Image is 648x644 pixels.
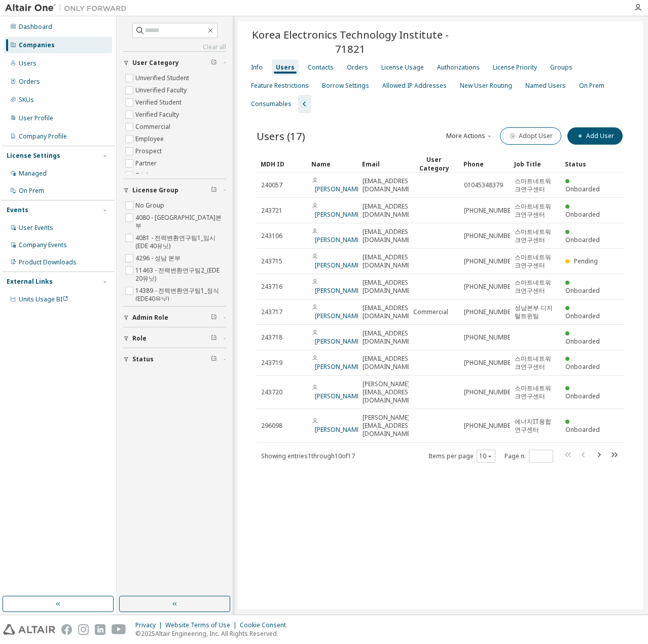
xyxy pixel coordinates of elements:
[261,207,282,215] span: 243721
[311,156,354,172] div: Name
[315,312,362,320] a: [PERSON_NAME]
[565,425,600,434] span: Onboarded
[257,129,305,143] span: Users (17)
[505,450,553,463] span: Page n.
[464,257,516,265] span: [PHONE_NUMBER]
[515,177,556,193] span: 스마트네트워크연구센터
[363,329,414,346] span: [EMAIL_ADDRESS][DOMAIN_NAME]
[251,63,263,72] div: Info
[362,156,405,172] div: Email
[565,362,600,371] span: Onboarded
[7,206,28,214] div: Events
[565,185,600,193] span: Onboarded
[565,312,600,320] span: Onboarded
[363,202,414,219] span: [EMAIL_ADDRESS][DOMAIN_NAME]
[261,308,282,316] span: 243717
[19,41,55,49] div: Companies
[123,52,226,74] button: User Category
[3,624,55,635] img: altair_logo.svg
[132,186,178,194] span: License Group
[579,82,604,90] div: On Prem
[445,127,494,145] button: More Actions
[428,450,495,463] span: Items per page
[261,257,282,265] span: 243715
[515,253,556,269] span: 스마트네트워크연구센터
[515,202,556,219] span: 스마트네트워크연구센터
[315,261,362,269] a: [PERSON_NAME]
[95,624,105,635] img: linkedin.svg
[315,425,362,434] a: [PERSON_NAME]
[514,156,557,172] div: Job Title
[251,82,309,90] div: Feature Restrictions
[123,307,226,329] button: Admin Role
[567,127,623,145] button: Add User
[19,114,53,122] div: User Profile
[463,156,506,172] div: Phone
[135,84,189,96] label: Unverified Faculty
[261,422,282,430] span: 296098
[123,179,226,201] button: License Group
[464,232,516,240] span: [PHONE_NUMBER]
[261,333,282,342] span: 243718
[19,23,52,31] div: Dashboard
[363,355,414,371] span: [EMAIL_ADDRESS][DOMAIN_NAME]
[135,232,226,252] label: 4081 - 전력변환연구팀1_임시(EDE 40유닛)
[437,63,480,72] div: Authorizations
[515,228,556,244] span: 스마트네트워크연구센터
[135,170,150,182] label: Trial
[135,145,164,157] label: Prospect
[565,392,600,400] span: Onboarded
[261,388,282,396] span: 243720
[525,82,566,90] div: Named Users
[5,3,132,13] img: Altair One
[464,359,516,367] span: [PHONE_NUMBER]
[550,63,572,72] div: Groups
[19,96,34,104] div: SKUs
[261,359,282,367] span: 243719
[135,157,159,170] label: Partner
[132,314,168,322] span: Admin Role
[135,285,226,305] label: 14389 - 전력변환연구팀1_정식(EDE40유닛)
[479,452,493,460] button: 10
[308,63,334,72] div: Contacts
[19,295,68,303] span: Units Usage BI
[347,63,368,72] div: Orders
[574,257,598,265] span: Pending
[464,308,516,316] span: [PHONE_NUMBER]
[123,43,226,51] a: Clear all
[112,624,126,635] img: youtube.svg
[135,621,165,629] div: Privacy
[251,100,292,108] div: Consumables
[211,355,217,363] span: Clear filter
[464,422,516,430] span: [PHONE_NUMBER]
[132,334,147,343] span: Role
[515,418,556,434] span: 에너지IT융합연구센터
[165,621,240,629] div: Website Terms of Use
[363,177,414,193] span: [EMAIL_ADDRESS][DOMAIN_NAME]
[315,235,362,244] a: [PERSON_NAME]
[135,199,166,212] label: No Group
[261,181,282,189] span: 240057
[515,355,556,371] span: 스마트네트워크연구센터
[19,224,53,232] div: User Events
[123,348,226,370] button: Status
[464,181,503,189] span: 01045348379
[19,132,67,141] div: Company Profile
[19,241,67,249] div: Company Events
[19,187,44,195] div: On Prem
[515,304,556,320] span: 성남본부 디지털트윈팀
[363,228,414,244] span: [EMAIL_ADDRESS][DOMAIN_NAME]
[244,27,456,56] span: Korea Electronics Technology Institute - 71821
[464,283,516,291] span: [PHONE_NUMBER]
[363,380,414,404] span: [PERSON_NAME][EMAIL_ADDRESS][DOMAIN_NAME]
[413,308,448,316] span: Commercial
[261,156,303,172] div: MDH ID
[7,278,53,286] div: External Links
[515,384,556,400] span: 스마트네트워크연구센터
[261,283,282,291] span: 243716
[515,279,556,295] span: 스마트네트워크연구센터
[565,210,600,219] span: Onboarded
[381,63,424,72] div: License Usage
[464,333,516,342] span: [PHONE_NUMBER]
[135,212,226,232] label: 4080 - [GEOGRAPHIC_DATA]본부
